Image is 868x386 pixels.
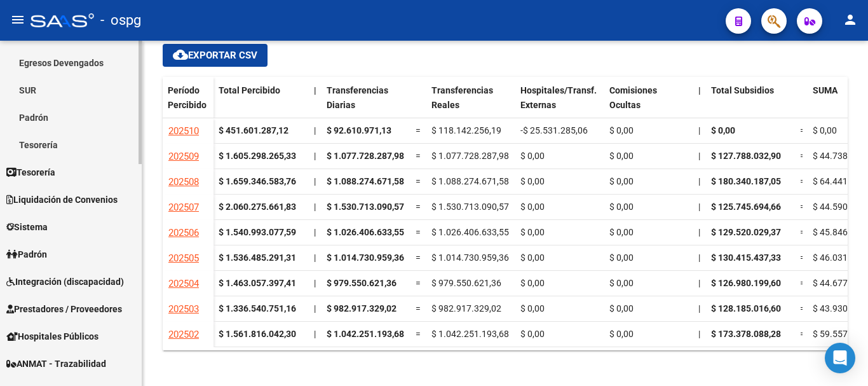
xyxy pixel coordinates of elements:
[309,77,322,130] datatable-header-cell: |
[219,125,288,135] strong: $ 451.601.287,12
[711,303,781,314] span: $ 128.185.016,60
[314,202,316,212] span: |
[314,329,316,339] span: |
[163,44,268,67] button: Exportar CSV
[698,329,700,339] span: |
[515,77,604,130] datatable-header-cell: Hospitales/Transf. Externas
[6,302,122,316] span: Prestadores / Proveedores
[800,278,805,288] span: =
[327,252,404,263] span: $ 1.014.730.959,36
[609,85,657,110] span: Comisiones Ocultas
[825,343,855,373] div: Open Intercom Messenger
[698,252,700,263] span: |
[426,77,515,130] datatable-header-cell: Transferencias Reales
[100,6,141,34] span: - ospg
[711,329,781,339] span: $ 173.378.088,28
[800,151,805,161] span: =
[431,252,509,263] span: $ 1.014.730.959,36
[168,176,199,188] span: 202508
[609,202,634,212] span: $ 0,00
[800,227,805,237] span: =
[327,278,397,288] span: $ 979.550.621,36
[711,252,781,263] span: $ 130.415.437,33
[711,85,774,95] span: Total Subsidios
[698,303,700,314] span: |
[609,125,634,135] span: $ 0,00
[800,252,805,263] span: =
[520,303,545,314] span: $ 0,00
[168,329,199,340] span: 202502
[431,303,501,314] span: $ 982.917.329,02
[431,278,501,288] span: $ 979.550.621,36
[698,227,700,237] span: |
[520,151,545,161] span: $ 0,00
[520,252,545,263] span: $ 0,00
[416,329,421,339] span: =
[327,151,404,161] span: $ 1.077.728.287,98
[6,247,47,261] span: Padrón
[431,329,509,339] span: $ 1.042.251.193,68
[314,151,316,161] span: |
[314,176,316,186] span: |
[219,329,296,339] strong: $ 1.561.816.042,30
[698,151,700,161] span: |
[327,329,404,339] span: $ 1.042.251.193,68
[168,278,199,289] span: 202504
[698,278,700,288] span: |
[219,278,296,288] strong: $ 1.463.057.397,41
[609,278,634,288] span: $ 0,00
[314,278,316,288] span: |
[327,202,404,212] span: $ 1.530.713.090,57
[214,77,309,130] datatable-header-cell: Total Percibido
[711,202,781,212] span: $ 125.745.694,66
[314,303,316,314] span: |
[327,125,391,135] span: $ 92.610.971,13
[416,252,421,263] span: =
[431,125,501,135] span: $ 118.142.256,19
[609,227,634,237] span: $ 0,00
[520,85,597,110] span: Hospitales/Transf. Externas
[173,50,257,61] span: Exportar CSV
[168,125,199,137] span: 202510
[168,202,199,213] span: 202507
[219,176,296,186] strong: $ 1.659.346.583,76
[800,329,805,339] span: =
[219,227,296,237] strong: $ 1.540.993.077,59
[314,125,316,135] span: |
[219,85,280,95] span: Total Percibido
[219,151,296,161] strong: $ 1.605.298.265,33
[6,220,48,234] span: Sistema
[520,202,545,212] span: $ 0,00
[431,202,509,212] span: $ 1.530.713.090,57
[431,176,509,186] span: $ 1.088.274.671,58
[173,47,188,62] mat-icon: cloud_download
[163,77,214,130] datatable-header-cell: Período Percibido
[609,252,634,263] span: $ 0,00
[711,125,735,135] span: $ 0,00
[698,176,700,186] span: |
[800,303,805,314] span: =
[520,278,545,288] span: $ 0,00
[813,125,837,135] span: $ 0,00
[327,176,404,186] span: $ 1.088.274.671,58
[609,303,634,314] span: $ 0,00
[327,303,397,314] span: $ 982.917.329,02
[322,77,410,130] datatable-header-cell: Transferencias Diarias
[698,202,700,212] span: |
[314,227,316,237] span: |
[431,85,493,110] span: Transferencias Reales
[711,176,781,186] span: $ 180.340.187,05
[800,202,805,212] span: =
[813,85,837,95] span: SUMA
[416,202,421,212] span: =
[520,329,545,339] span: $ 0,00
[219,202,296,212] strong: $ 2.060.275.661,83
[693,77,706,130] datatable-header-cell: |
[711,278,781,288] span: $ 126.980.199,60
[711,227,781,237] span: $ 129.520.029,37
[10,12,25,27] mat-icon: menu
[520,227,545,237] span: $ 0,00
[609,329,634,339] span: $ 0,00
[168,303,199,315] span: 202503
[314,85,316,95] span: |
